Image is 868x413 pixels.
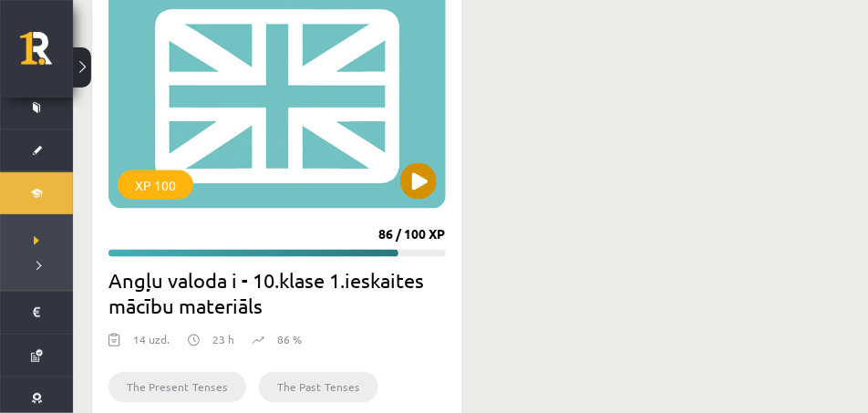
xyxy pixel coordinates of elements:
[277,332,302,348] p: 86 %
[108,268,446,319] h2: Angļu valoda i - 10.klase 1.ieskaites mācību materiāls
[20,32,73,77] a: Rīgas 1. Tālmācības vidusskola
[259,372,378,403] li: The Past Tenses
[133,332,170,359] div: 14 uzd.
[212,332,234,348] p: 23 h
[108,372,246,403] li: The Present Tenses
[118,170,193,200] div: XP 100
